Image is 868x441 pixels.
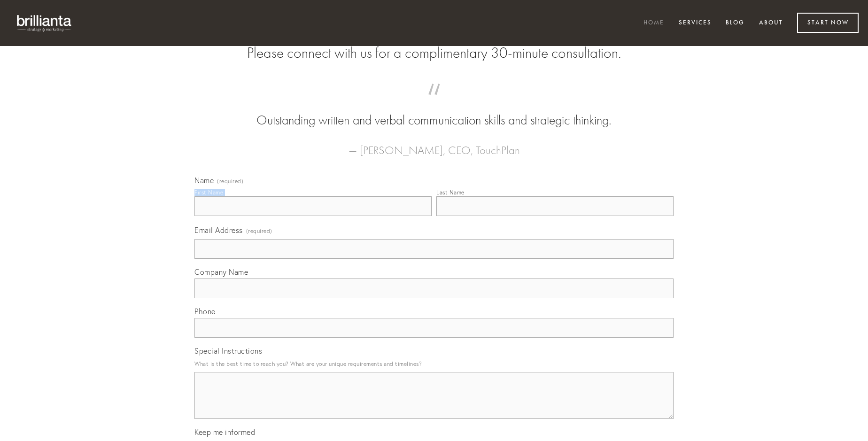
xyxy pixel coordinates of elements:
[194,176,214,185] span: Name
[436,189,465,196] div: Last Name
[194,267,248,277] span: Company Name
[209,93,659,111] span: “
[209,93,659,130] blockquote: Outstanding written and verbal communication skills and strategic thinking.
[673,15,718,31] a: Services
[720,15,751,31] a: Blog
[194,44,674,62] h2: Please connect with us for a complimentary 30-minute consultation.
[194,225,243,235] span: Email Address
[194,427,255,437] span: Keep me informed
[209,130,659,160] figcaption: — [PERSON_NAME], CEO, TouchPlan
[194,189,223,196] div: First Name
[797,13,859,33] a: Start Now
[753,15,789,31] a: About
[9,9,80,37] img: brillianta - research, strategy, marketing
[194,346,262,356] span: Special Instructions
[246,224,272,237] span: (required)
[194,307,216,316] span: Phone
[217,178,243,184] span: (required)
[637,15,670,31] a: Home
[194,357,674,370] p: What is the best time to reach you? What are your unique requirements and timelines?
